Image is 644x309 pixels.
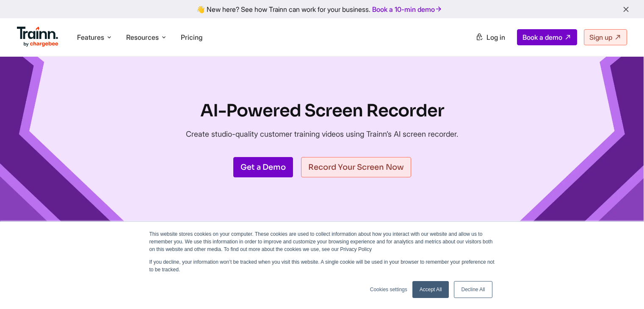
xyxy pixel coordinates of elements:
a: Accept All [412,281,449,298]
span: Book a demo [522,33,562,41]
img: Trainn Logo [17,27,58,47]
p: If you decline, your information won’t be tracked when you visit this website. A single cookie wi... [149,258,495,273]
a: Get a Demo [233,157,293,177]
span: Resources [126,33,159,42]
a: Cookies settings [370,286,407,293]
div: 👋 New here? See how Trainn can work for your business. [5,5,639,13]
span: Sign up [589,33,612,41]
p: This website stores cookies on your computer. These cookies are used to collect information about... [149,230,495,253]
p: Create studio-quality customer training videos using Trainn’s AI screen recorder. [186,128,458,140]
span: Features [77,33,104,42]
a: Log in [470,30,510,45]
a: Record Your Screen Now [301,157,411,177]
a: Decline All [454,281,492,298]
h1: AI-Powered Screen Recorder [186,99,458,123]
a: Sign up [584,29,627,45]
a: Book a 10-min demo [370,3,444,15]
span: Log in [486,33,505,41]
a: Book a demo [517,29,577,45]
a: Pricing [181,33,202,41]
